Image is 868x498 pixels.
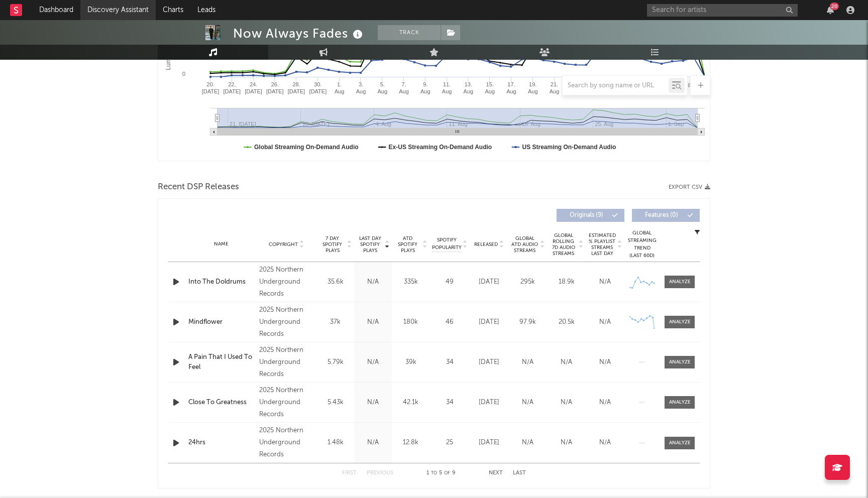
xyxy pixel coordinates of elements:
[259,264,314,300] div: 2025 Northern Underground Records
[588,232,616,257] span: Estimated % Playlist Streams Last Day
[472,438,506,448] div: [DATE]
[259,425,314,461] div: 2025 Northern Underground Records
[394,357,427,367] div: 39k
[550,317,583,327] div: 20.5k
[413,467,469,479] div: 1 5 9
[432,236,462,252] span: Spotify Popularity
[472,357,506,367] div: [DATE]
[432,317,467,327] div: 46
[188,398,254,408] a: Close To Greatness
[432,357,467,367] div: 34
[632,209,700,222] button: Features(0)
[511,277,545,287] div: 295k
[432,438,467,448] div: 25
[319,277,352,287] div: 35.6k
[357,438,389,448] div: N/A
[233,25,365,42] div: Now Always Fades
[827,6,834,14] button: 20
[378,25,441,40] button: Track
[472,277,506,287] div: [DATE]
[319,357,352,367] div: 5.79k
[511,438,545,448] div: N/A
[357,398,389,408] div: N/A
[550,232,577,257] span: Global Rolling 7D Audio Streams
[319,438,352,448] div: 1.48k
[588,398,622,408] div: N/A
[394,438,427,448] div: 12.8k
[158,181,239,193] span: Recent DSP Releases
[188,240,254,248] div: Name
[259,385,314,421] div: 2025 Northern Underground Records
[474,241,498,247] span: Released
[254,144,359,151] text: Global Streaming On-Demand Audio
[472,398,506,408] div: [DATE]
[432,277,467,287] div: 49
[269,241,298,247] span: Copyright
[669,184,710,190] button: Export CSV
[563,82,669,90] input: Search by song name or URL
[557,209,624,222] button: Originals(9)
[513,470,526,476] button: Last
[394,317,427,327] div: 180k
[588,317,622,327] div: N/A
[511,398,545,408] div: N/A
[472,317,506,327] div: [DATE]
[511,357,545,367] div: N/A
[432,398,467,408] div: 34
[394,398,427,408] div: 42.1k
[188,317,254,327] a: Mindflower
[259,344,314,381] div: 2025 Northern Underground Records
[638,212,685,218] span: Features ( 0 )
[647,4,798,17] input: Search for artists
[357,357,389,367] div: N/A
[188,277,254,287] a: Into The Doldrums
[342,470,357,476] button: First
[588,357,622,367] div: N/A
[830,3,839,10] div: 20
[357,317,389,327] div: N/A
[319,235,346,254] span: 7 Day Spotify Plays
[357,277,389,287] div: N/A
[522,144,616,151] text: US Streaming On-Demand Audio
[550,438,583,448] div: N/A
[394,277,427,287] div: 335k
[319,398,352,408] div: 5.43k
[182,71,185,77] text: 0
[489,470,503,476] button: Next
[389,144,492,151] text: Ex-US Streaming On-Demand Audio
[319,317,352,327] div: 37k
[259,304,314,340] div: 2025 Northern Underground Records
[550,277,583,287] div: 18.9k
[588,277,622,287] div: N/A
[550,398,583,408] div: N/A
[627,229,657,260] div: Global Streaming Trend (Last 60D)
[444,471,450,475] span: of
[431,471,437,475] span: to
[367,470,393,476] button: Previous
[188,438,254,448] a: 24hrs
[511,235,538,254] span: Global ATD Audio Streams
[357,235,383,254] span: Last Day Spotify Plays
[165,6,172,70] text: Luminate Daily Streams
[563,212,609,218] span: Originals ( 9 )
[511,317,545,327] div: 97.9k
[550,357,583,367] div: N/A
[394,235,421,254] span: ATD Spotify Plays
[188,352,254,372] a: A Pain That I Used To Feel
[588,438,622,448] div: N/A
